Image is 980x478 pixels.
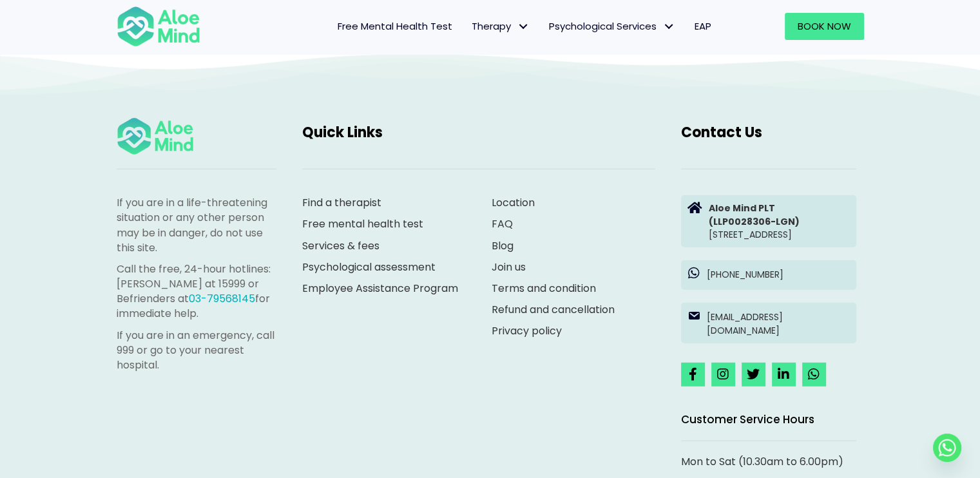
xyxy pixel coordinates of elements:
a: Privacy policy [492,323,562,338]
span: Book Now [798,19,851,33]
a: Employee Assistance Program [302,281,458,296]
a: Free Mental Health Test [328,13,462,40]
a: Psychological ServicesPsychological Services: submenu [539,13,685,40]
a: Blog [492,238,514,253]
a: 03-79568145 [189,291,255,306]
a: Location [492,195,535,210]
a: FAQ [492,216,513,231]
a: Whatsapp [933,434,961,462]
span: Psychological Services: submenu [660,17,678,36]
strong: Aloe Mind PLT [709,202,775,215]
a: Aloe Mind PLT(LLP0028306-LGN)[STREET_ADDRESS] [681,195,856,247]
p: [EMAIL_ADDRESS][DOMAIN_NAME] [707,311,850,337]
p: Mon to Sat (10.30am to 6.00pm) [681,454,856,469]
p: If you are in a life-threatening situation or any other person may be in danger, do not use this ... [117,195,276,255]
a: [PHONE_NUMBER] [681,260,856,290]
a: Join us [492,260,526,274]
p: [STREET_ADDRESS] [709,202,850,241]
a: Terms and condition [492,281,596,296]
span: Free Mental Health Test [338,19,452,33]
p: [PHONE_NUMBER] [707,268,850,281]
span: Contact Us [681,122,762,142]
a: EAP [685,13,721,40]
a: Psychological assessment [302,260,436,274]
nav: Menu [217,13,721,40]
strong: (LLP0028306-LGN) [709,215,800,228]
a: [EMAIL_ADDRESS][DOMAIN_NAME] [681,303,856,343]
a: Refund and cancellation [492,302,615,317]
span: EAP [695,19,711,33]
span: Psychological Services [549,19,675,33]
a: TherapyTherapy: submenu [462,13,539,40]
p: Call the free, 24-hour hotlines: [PERSON_NAME] at 15999 or Befrienders at for immediate help. [117,262,276,321]
img: Aloe mind Logo [117,5,200,48]
a: Find a therapist [302,195,381,210]
a: Free mental health test [302,216,423,231]
p: If you are in an emergency, call 999 or go to your nearest hospital. [117,328,276,373]
span: Customer Service Hours [681,412,814,427]
span: Therapy [472,19,530,33]
span: Quick Links [302,122,383,142]
span: Therapy: submenu [514,17,533,36]
a: Book Now [785,13,864,40]
a: Services & fees [302,238,380,253]
img: Aloe mind Logo [117,117,194,156]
